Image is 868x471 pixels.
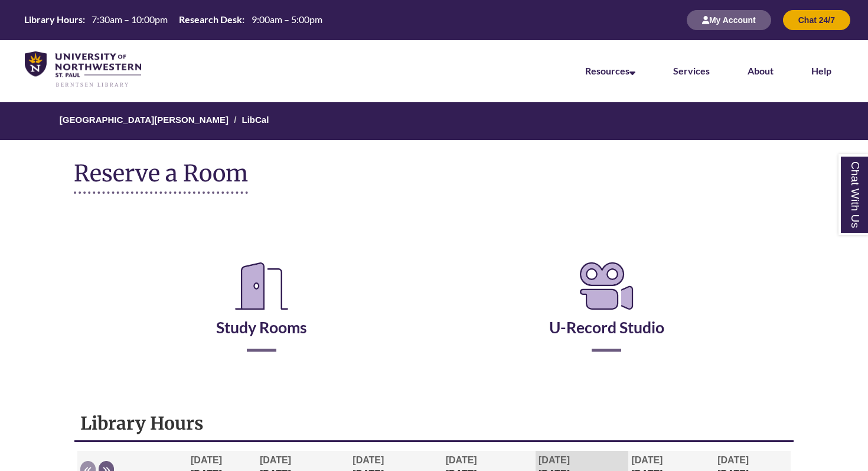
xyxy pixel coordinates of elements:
[19,13,327,27] a: Hours Today
[74,223,794,386] div: Reserve a Room
[19,13,87,26] th: Library Hours:
[687,15,771,25] a: My Account
[74,102,794,140] nav: Breadcrumb
[811,65,831,76] a: Help
[673,65,710,76] a: Services
[631,455,663,465] span: [DATE]
[252,14,322,25] span: 9:00am – 5:00pm
[92,14,168,25] span: 7:30am – 10:00pm
[174,13,246,26] th: Research Desk:
[783,15,850,25] a: Chat 24/7
[216,288,307,337] a: Study Rooms
[19,13,327,26] table: Hours Today
[717,455,749,465] span: [DATE]
[242,115,269,125] a: LibCal
[748,65,774,76] a: About
[353,455,384,465] span: [DATE]
[60,115,229,125] a: [GEOGRAPHIC_DATA][PERSON_NAME]
[260,455,291,465] span: [DATE]
[191,455,222,465] span: [DATE]
[539,455,570,465] span: [DATE]
[25,51,141,88] img: UNWSP Library Logo
[585,65,635,76] a: Resources
[446,455,477,465] span: [DATE]
[549,288,664,337] a: U-Record Studio
[80,412,788,434] h1: Library Hours
[74,161,248,194] h1: Reserve a Room
[783,10,850,30] button: Chat 24/7
[687,10,771,30] button: My Account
